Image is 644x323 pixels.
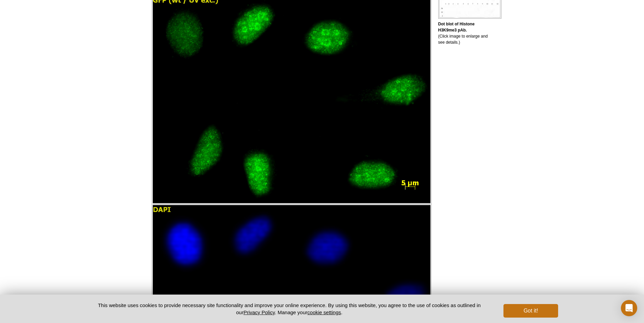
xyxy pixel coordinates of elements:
button: Got it! [503,304,558,318]
button: cookie settings [307,309,341,315]
a: Privacy Policy [243,309,275,315]
div: Open Intercom Messenger [621,300,637,316]
p: (Click image to enlarge and see details.) [438,21,493,45]
b: Dot blot of Histone H3K9me3 pAb. [438,22,475,33]
p: This website uses cookies to provide necessary site functionality and improve your online experie... [86,302,493,316]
